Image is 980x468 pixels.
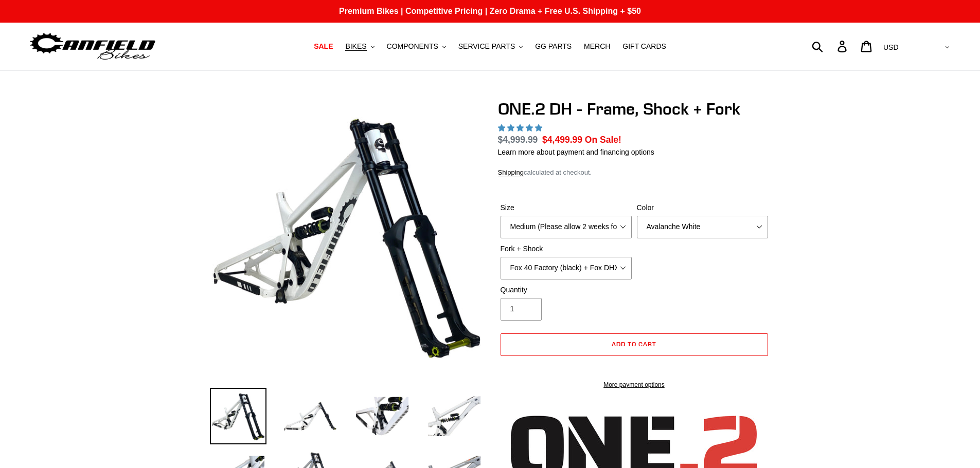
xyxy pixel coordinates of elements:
[309,40,338,53] a: SALE
[542,135,582,145] span: $4,499.99
[585,133,621,146] span: On Sale!
[498,99,771,119] h1: ONE.2 DH - Frame, Shock + Fork
[354,388,411,444] img: Load image into Gallery viewer, ONE.2 DH - Frame, Shock + Fork
[501,333,768,356] button: Add to cart
[453,40,528,53] button: SERVICE PARTS
[458,42,515,51] span: SERVICE PARTS
[212,101,480,369] img: ONE.2 DH - Frame, Shock + Fork
[584,42,610,51] span: MERCH
[498,135,538,145] s: $4,999.99
[501,285,632,295] label: Quantity
[579,40,615,53] a: MERCH
[817,35,844,58] input: Search
[637,202,768,213] label: Color
[622,42,666,51] span: GIFT CARDS
[501,202,632,213] label: Size
[501,244,632,254] label: Fork + Shock
[498,148,654,156] a: Learn more about payment and financing options
[28,30,157,63] img: Canfield Bikes
[617,40,671,53] a: GIFT CARDS
[387,42,438,51] span: COMPONENTS
[612,340,656,348] span: Add to cart
[426,388,483,444] img: Load image into Gallery viewer, ONE.2 DH - Frame, Shock + Fork
[382,40,451,53] button: COMPONENTS
[210,388,266,444] img: Load image into Gallery viewer, ONE.2 DH - Frame, Shock + Fork
[530,40,577,53] a: GG PARTS
[282,388,338,444] img: Load image into Gallery viewer, ONE.2 DH - Frame, Shock + Fork
[498,124,544,132] span: 5.00 stars
[340,40,379,53] button: BIKES
[345,42,366,51] span: BIKES
[501,380,768,389] a: More payment options
[498,169,524,177] a: Shipping
[314,42,333,51] span: SALE
[498,167,771,178] div: calculated at checkout.
[535,42,572,51] span: GG PARTS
